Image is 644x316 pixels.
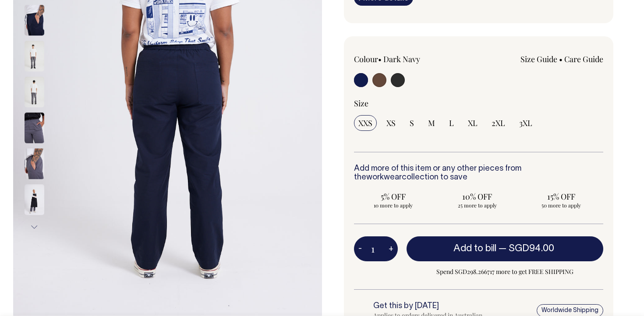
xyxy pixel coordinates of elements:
input: XL [464,115,482,131]
input: 2XL [487,115,510,131]
span: L [449,118,454,128]
span: 10% OFF [442,191,513,202]
a: workwear [366,174,402,181]
span: • [559,54,563,64]
span: Add to bill [453,244,496,253]
div: Colour [354,54,454,64]
span: S [410,118,414,128]
input: M [424,115,439,131]
span: XS [386,118,396,128]
span: XXS [358,118,372,128]
a: Care Guide [564,54,603,64]
span: SGD94.00 [509,244,554,253]
span: 10 more to apply [358,202,428,209]
input: XS [382,115,400,131]
span: 15% OFF [526,191,596,202]
img: charcoal [25,184,44,215]
img: charcoal [25,148,44,179]
span: XL [468,118,478,128]
input: 3XL [515,115,537,131]
button: Add to bill —SGD94.00 [407,236,603,261]
button: - [354,240,366,258]
img: dark-navy [25,5,44,35]
div: Size [354,98,603,109]
input: XXS [354,115,377,131]
span: 3XL [519,118,532,128]
button: + [384,240,398,258]
input: 15% OFF 50 more to apply [522,189,601,211]
h6: Add more of this item or any other pieces from the collection to save [354,165,603,182]
span: • [378,54,382,64]
span: 2XL [492,118,505,128]
span: Spend SGD298.266717 more to get FREE SHIPPING [407,267,603,277]
img: charcoal [25,77,44,107]
span: M [428,118,435,128]
span: — [499,244,556,253]
input: L [445,115,458,131]
span: 25 more to apply [442,202,513,209]
button: Next [28,218,41,237]
input: 5% OFF 10 more to apply [354,189,433,211]
input: S [405,115,418,131]
input: 10% OFF 25 more to apply [438,189,517,211]
a: Size Guide [520,54,557,64]
img: charcoal [25,112,44,143]
h6: Get this by [DATE] [373,302,490,311]
span: 5% OFF [358,191,428,202]
span: 50 more to apply [526,202,596,209]
img: charcoal [25,41,44,71]
label: Dark Navy [383,54,420,64]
